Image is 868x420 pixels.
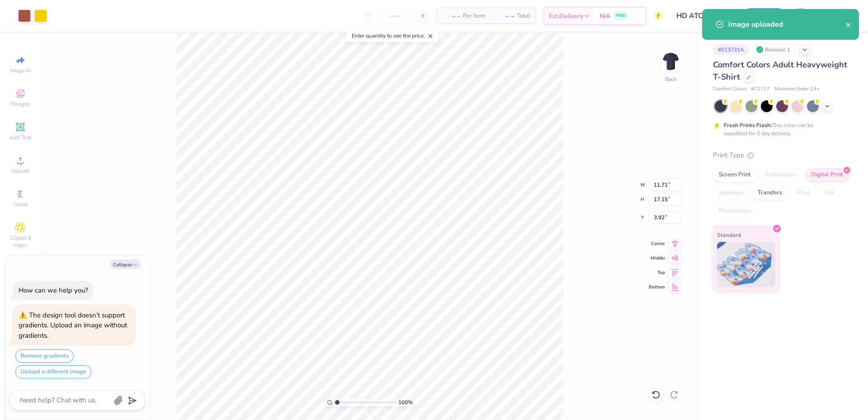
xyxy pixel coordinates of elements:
[377,8,413,24] input: – –
[5,234,36,249] span: Clipart & logos
[347,29,439,42] div: Enter quantity to see the price.
[791,186,816,200] div: Vinyl
[805,168,849,182] div: Digital Print
[10,100,30,108] span: Designs
[19,311,127,340] div: The design tool doesn’t support gradients. Upload an image without gradients.
[713,186,749,200] div: Applique
[19,286,88,295] div: How can we help you?
[662,52,680,71] img: Back
[724,122,772,129] strong: Fresh Prints Flash:
[616,13,625,19] span: FREE
[9,134,31,141] span: Add Text
[549,11,583,21] span: Est. Delivery
[496,11,514,21] span: – –
[845,19,852,30] button: close
[713,150,850,160] div: Print Type
[752,186,788,200] div: Transfers
[819,186,840,200] div: Foil
[670,7,736,25] input: Untitled Design
[398,398,413,406] span: 100 %
[11,167,29,175] span: Upload
[649,284,665,290] span: Bottom
[649,269,665,276] span: Top
[751,85,770,93] span: # C1717
[10,67,31,74] span: Image AI
[517,11,530,21] span: Total
[713,204,757,218] div: Rhinestones
[14,201,28,208] span: Greek
[442,11,460,21] span: – –
[713,85,746,93] span: Comfort Colors
[717,230,741,240] span: Standard
[15,349,74,363] button: Remove gradients
[717,242,775,287] img: Standard
[713,44,749,55] div: # 513731A
[728,19,845,30] div: Image uploaded
[774,85,820,93] span: Minimum Order: 24 +
[649,241,665,247] span: Center
[649,255,665,261] span: Middle
[463,11,485,21] span: Per Item
[754,44,795,55] div: Revision 1
[599,11,610,21] span: N/A
[713,168,757,182] div: Screen Print
[759,168,802,182] div: Embroidery
[665,75,677,83] div: Back
[713,59,847,82] span: Comfort Colors Adult Heavyweight T-Shirt
[724,121,835,137] div: This color can be expedited for 5 day delivery.
[110,260,141,269] button: Collapse
[15,365,91,378] button: Upload a different image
